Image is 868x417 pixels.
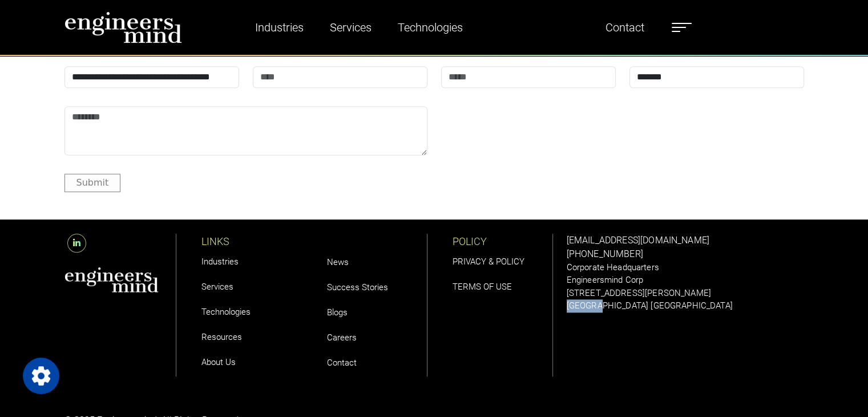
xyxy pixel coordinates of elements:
img: logo [64,11,182,43]
a: Services [201,282,233,292]
button: Submit [64,174,121,191]
a: Contact [327,358,357,368]
a: PRIVACY & POLICY [453,256,524,267]
p: LINKS [201,234,302,249]
a: Technologies [393,14,467,41]
a: News [327,257,349,267]
a: Industries [251,14,308,41]
a: [PHONE_NUMBER] [567,248,643,259]
a: Resources [201,332,242,342]
a: Success Stories [327,282,388,292]
a: [EMAIL_ADDRESS][DOMAIN_NAME] [567,235,709,246]
a: Technologies [201,307,251,317]
p: Engineersmind Corp [567,274,804,287]
p: [GEOGRAPHIC_DATA] [GEOGRAPHIC_DATA] [567,299,804,312]
a: TERMS OF USE [453,282,512,292]
a: Services [325,14,376,41]
a: Careers [327,332,357,343]
p: POLICY [453,234,552,249]
iframe: reCAPTCHA [441,106,615,151]
img: aws [64,267,159,292]
a: About Us [201,357,236,367]
a: LinkedIn [64,238,89,248]
p: Corporate Headquarters [567,261,804,274]
a: Blogs [327,307,348,318]
a: Industries [201,256,239,267]
a: Contact [601,14,649,41]
p: [STREET_ADDRESS][PERSON_NAME] [567,287,804,300]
